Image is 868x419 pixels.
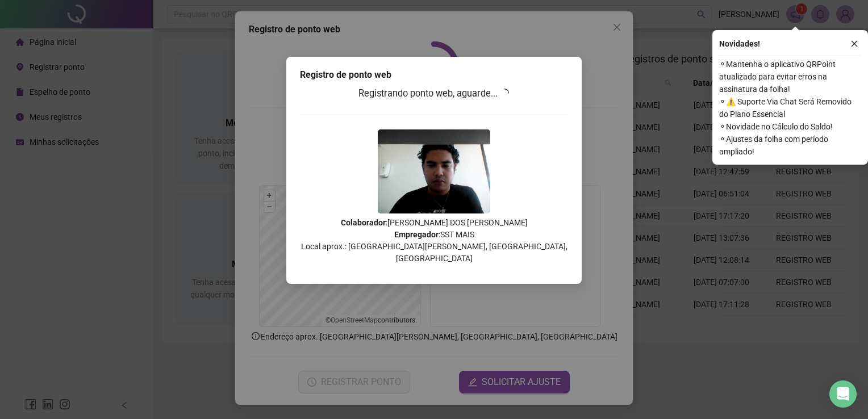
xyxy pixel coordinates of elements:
[378,129,490,213] img: 9k=
[850,40,858,48] span: close
[719,37,760,50] span: Novidades !
[300,86,568,101] h3: Registrando ponto web, aguarde...
[829,380,857,408] div: Open Intercom Messenger
[394,230,439,239] strong: Empregador
[719,120,861,133] span: ⚬ Novidade no Cálculo do Saldo!
[500,89,509,98] span: loading
[719,95,861,120] span: ⚬ ⚠️ Suporte Via Chat Será Removido do Plano Essencial
[341,218,386,227] strong: Colaborador
[719,133,861,158] span: ⚬ Ajustes da folha com período ampliado!
[719,58,861,95] span: ⚬ Mantenha o aplicativo QRPoint atualizado para evitar erros na assinatura da folha!
[300,68,568,82] div: Registro de ponto web
[300,217,568,265] p: : [PERSON_NAME] DOS [PERSON_NAME] : SST MAIS Local aprox.: [GEOGRAPHIC_DATA][PERSON_NAME], [GEOGR...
